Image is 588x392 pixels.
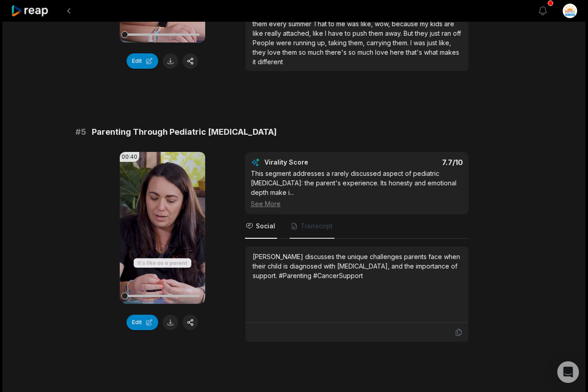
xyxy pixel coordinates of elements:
span: me [336,20,347,28]
span: my [420,20,430,28]
span: love [268,48,282,56]
div: Open Intercom Messenger [557,361,579,383]
span: kids [430,20,444,28]
span: them [369,29,385,37]
span: every [269,20,288,28]
span: was [347,20,361,28]
span: push [353,29,369,37]
span: to [329,20,336,28]
span: have [328,29,345,37]
span: summer [288,20,313,28]
span: here [390,48,406,56]
span: attached, [283,29,313,37]
span: what [424,48,440,56]
span: up, [317,39,329,47]
span: I [410,39,414,47]
span: People [253,39,276,47]
span: Parenting Through Pediatric [MEDICAL_DATA] [92,126,277,138]
span: # 5 [75,126,86,138]
span: like, [439,39,451,47]
span: it [253,58,258,66]
span: are [444,20,454,28]
span: really [265,29,283,37]
span: was [414,39,427,47]
span: much [308,48,325,56]
span: them [253,20,269,28]
span: different [258,58,283,66]
span: them [282,48,299,56]
span: to [345,29,353,37]
span: running [293,39,317,47]
div: This segment addresses a rarely discussed aspect of pediatric [MEDICAL_DATA]: the parent's experi... [251,169,463,208]
span: like, [361,20,375,28]
span: away. [385,29,404,37]
span: taking [329,39,348,47]
span: so [299,48,308,56]
span: like [313,29,325,37]
span: love [375,48,390,56]
span: them. [393,39,410,47]
span: ran [442,29,453,37]
span: they [253,48,268,56]
button: Edit [127,53,158,69]
span: carrying [367,39,393,47]
span: I [325,29,328,37]
span: so [348,48,358,56]
span: were [276,39,293,47]
span: That [313,20,329,28]
span: they [415,29,430,37]
span: Social [256,222,275,231]
span: there's [325,48,348,56]
div: See More [251,199,463,208]
div: 7.7 /10 [366,158,463,167]
span: Transcript [301,222,333,231]
nav: Tabs [245,214,469,239]
span: them, [348,39,367,47]
div: [PERSON_NAME] discusses the unique challenges parents face when their child is diagnosed with [ME... [253,252,461,280]
span: makes [440,48,459,56]
span: like [253,29,265,37]
span: much [358,48,375,56]
span: just [430,29,442,37]
span: wow, [375,20,392,28]
span: because [392,20,420,28]
button: Edit [127,315,158,330]
video: Your browser does not support mp4 format. [120,152,205,304]
div: Virality Score [264,158,362,167]
span: just [427,39,439,47]
span: off [453,29,461,37]
span: But [404,29,415,37]
span: that's [406,48,424,56]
